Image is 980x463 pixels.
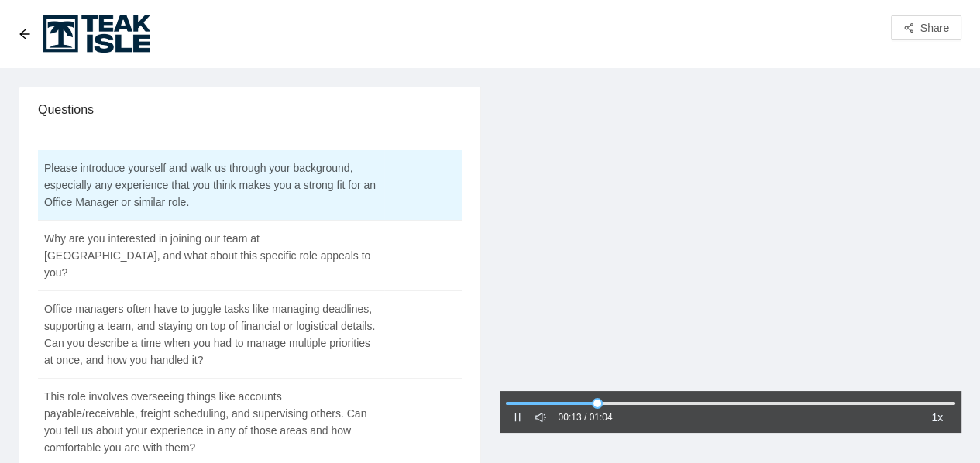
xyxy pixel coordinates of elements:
[38,150,384,221] td: Please introduce yourself and walk us through your background, especially any experience that you...
[19,28,31,41] div: Back
[920,19,949,36] span: Share
[903,22,914,35] span: share-alt
[43,15,150,53] img: Teak Isle
[931,409,943,426] span: 1x
[38,291,384,379] td: Office managers often have to juggle tasks like managing deadlines, supporting a team, and stayin...
[512,412,523,423] span: pause
[891,15,961,40] button: share-altShare
[38,87,462,132] div: Questions
[535,412,546,423] span: sound
[559,410,613,425] div: 00:13 / 01:04
[19,28,31,40] span: arrow-left
[38,221,384,291] td: Why are you interested in joining our team at [GEOGRAPHIC_DATA], and what about this specific rol...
